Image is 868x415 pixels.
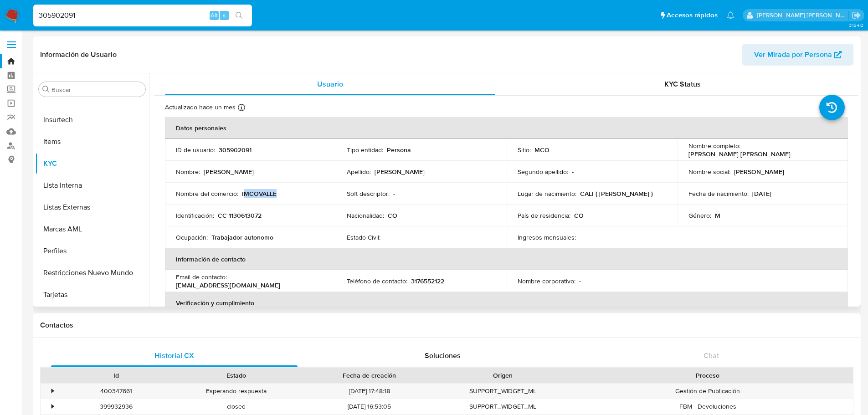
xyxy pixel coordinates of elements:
[727,11,734,19] a: Notificaciones
[574,211,584,220] p: CO
[51,86,142,94] input: Buscar
[35,131,149,153] button: Items
[664,79,701,89] span: KYC Status
[223,11,226,20] span: s
[569,371,847,380] div: Proceso
[518,211,570,220] p: País de residencia :
[580,233,581,241] p: -
[387,146,411,154] p: Persona
[518,233,576,241] p: Ingresos mensuales :
[757,11,849,20] p: leonardo.alvarezortiz@mercadolibre.com.co
[411,277,444,285] p: 3176552122
[42,86,50,93] button: Buscar
[715,211,720,220] p: M
[296,384,443,399] div: [DATE] 17:48:18
[852,10,861,20] a: Salir
[211,11,218,20] span: Alt
[518,146,531,154] p: Sitio :
[393,190,395,198] p: -
[572,168,574,176] p: -
[165,292,848,314] th: Verificación y cumplimiento
[230,9,248,22] button: search-icon
[35,284,149,306] button: Tarjetas
[518,277,575,285] p: Nombre corporativo :
[242,190,277,198] p: IMCOVALLE
[35,153,149,174] button: KYC
[56,399,176,414] div: 399932936
[211,233,273,241] p: Trabajador autonomo
[165,117,848,139] th: Datos personales
[742,44,853,66] button: Ver Mirada por Persona
[204,168,254,176] p: [PERSON_NAME]
[347,233,380,241] p: Estado Civil :
[176,233,208,241] p: Ocupación :
[35,109,149,131] button: Insurtech
[317,79,343,89] span: Usuario
[33,10,252,21] input: Buscar usuario o caso...
[754,44,832,66] span: Ver Mirada por Persona
[218,211,262,220] p: CC 1130613072
[734,168,784,176] p: [PERSON_NAME]
[375,168,425,176] p: [PERSON_NAME]
[176,190,238,198] p: Nombre del comercio :
[752,190,771,198] p: [DATE]
[518,168,568,176] p: Segundo apellido :
[183,371,290,380] div: Estado
[688,142,740,150] p: Nombre completo :
[347,146,383,154] p: Tipo entidad :
[443,384,563,399] div: SUPPORT_WIDGET_ML
[35,196,149,218] button: Listas Externas
[347,211,384,220] p: Nacionalidad :
[165,103,236,112] p: Actualizado hace un mes
[51,402,54,411] div: •
[388,211,397,220] p: CO
[443,399,563,414] div: SUPPORT_WIDGET_ML
[518,190,576,198] p: Lugar de nacimiento :
[56,384,176,399] div: 400347661
[688,190,749,198] p: Fecha de nacimiento :
[35,218,149,240] button: Marcas AML
[154,350,194,361] span: Historial CX
[704,350,719,361] span: Chat
[425,350,461,361] span: Soluciones
[63,371,170,380] div: Id
[176,168,200,176] p: Nombre :
[579,277,581,285] p: -
[165,248,848,270] th: Información de contacto
[40,50,117,59] h1: Información de Usuario
[688,150,791,158] p: [PERSON_NAME] [PERSON_NAME]
[51,387,54,395] div: •
[35,262,149,284] button: Restricciones Nuevo Mundo
[580,190,653,198] p: CALI ( [PERSON_NAME] )
[35,240,149,262] button: Perfiles
[35,174,149,196] button: Lista Interna
[688,168,730,176] p: Nombre social :
[563,399,853,414] div: FBM - Devoluciones
[219,146,252,154] p: 305902091
[176,211,214,220] p: Identificación :
[688,211,711,220] p: Género :
[176,384,296,399] div: Esperando respuesta
[176,281,280,289] p: [EMAIL_ADDRESS][DOMAIN_NAME]
[449,371,556,380] div: Origen
[40,321,853,330] h1: Contactos
[296,399,443,414] div: [DATE] 16:53:05
[347,277,407,285] p: Teléfono de contacto :
[303,371,437,380] div: Fecha de creación
[347,168,371,176] p: Apellido :
[176,146,215,154] p: ID de usuario :
[563,384,853,399] div: Gestión de Publicación
[347,190,390,198] p: Soft descriptor :
[384,233,386,241] p: -
[176,273,227,281] p: Email de contacto :
[534,146,550,154] p: MCO
[667,10,718,20] span: Accesos rápidos
[176,399,296,414] div: closed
